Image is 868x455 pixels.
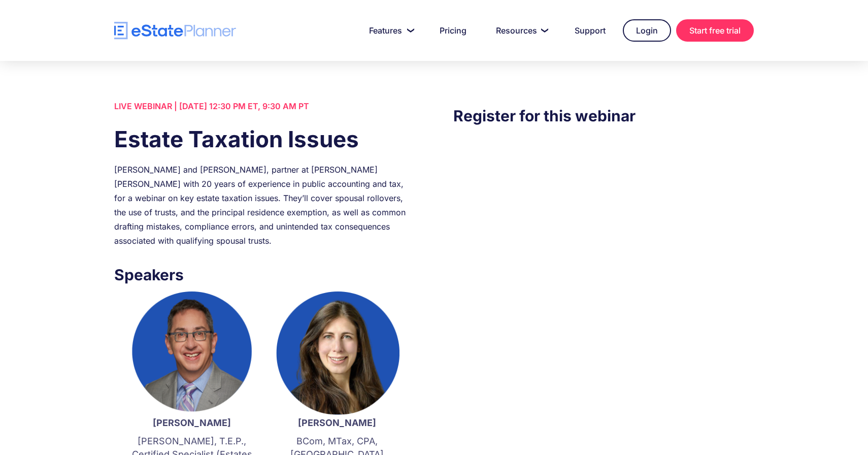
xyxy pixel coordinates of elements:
[298,417,376,428] strong: [PERSON_NAME]
[114,99,415,113] div: LIVE WEBINAR | [DATE] 12:30 PM ET, 9:30 AM PT
[153,417,231,428] strong: [PERSON_NAME]
[453,104,754,127] h3: Register for this webinar
[562,20,618,41] a: Support
[623,19,671,42] a: Login
[114,123,415,155] h1: Estate Taxation Issues
[114,263,415,286] h3: Speakers
[114,162,415,248] div: [PERSON_NAME] and [PERSON_NAME], partner at [PERSON_NAME] [PERSON_NAME] with 20 years of experien...
[676,19,754,42] a: Start free trial
[427,20,479,41] a: Pricing
[453,148,754,320] iframe: Form 0
[357,20,422,41] a: Features
[114,22,236,40] a: home
[484,20,557,41] a: Resources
